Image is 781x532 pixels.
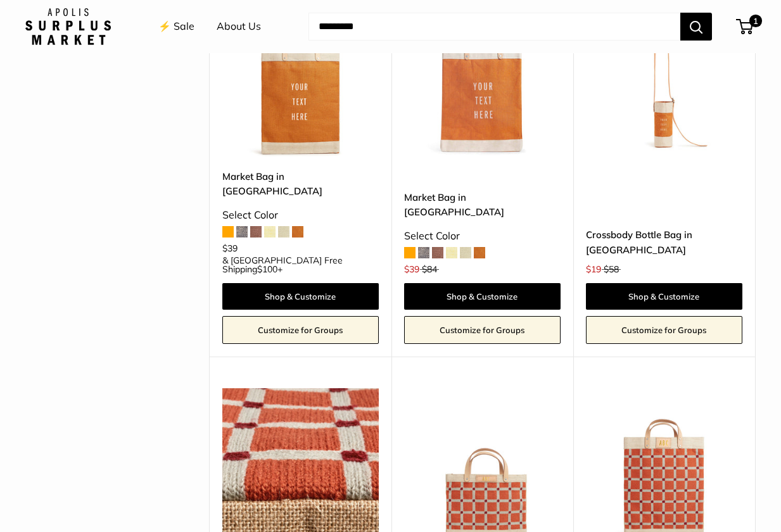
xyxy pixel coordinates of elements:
[680,13,712,41] button: Search
[222,169,379,199] a: Market Bag in [GEOGRAPHIC_DATA]
[404,190,561,220] a: Market Bag in [GEOGRAPHIC_DATA]
[422,263,437,275] span: $84
[158,17,194,36] a: ⚡️ Sale
[404,263,419,275] span: $39
[737,19,753,34] a: 1
[586,263,601,275] span: $19
[404,316,561,344] a: Customize for Groups
[586,316,742,344] a: Customize for Groups
[222,206,379,225] div: Select Color
[586,283,742,310] a: Shop & Customize
[604,263,619,275] span: $58
[222,256,379,274] span: & [GEOGRAPHIC_DATA] Free Shipping +
[749,15,762,27] span: 1
[308,13,680,41] input: Search...
[222,283,379,310] a: Shop & Customize
[404,283,561,310] a: Shop & Customize
[586,227,742,257] a: Crossbody Bottle Bag in [GEOGRAPHIC_DATA]
[25,8,111,45] img: Apolis: Surplus Market
[257,263,277,275] span: $100
[217,17,261,36] a: About Us
[404,227,561,246] div: Select Color
[222,316,379,344] a: Customize for Groups
[222,243,238,254] span: $39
